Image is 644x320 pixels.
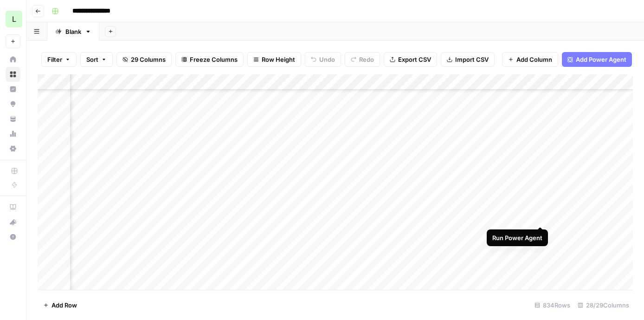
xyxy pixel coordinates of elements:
[574,298,633,313] div: 28/29 Columns
[80,52,113,67] button: Sort
[65,27,81,36] div: Blank
[441,52,495,67] button: Import CSV
[502,52,558,67] button: Add Column
[6,200,20,215] a: AirOps Academy
[12,13,16,25] span: L
[6,52,20,67] a: Home
[6,141,20,156] a: Settings
[359,55,374,64] span: Redo
[247,52,301,67] button: Row Height
[6,126,20,141] a: Usage
[262,55,295,64] span: Row Height
[190,55,238,64] span: Freeze Columns
[131,55,166,64] span: 29 Columns
[175,52,244,67] button: Freeze Columns
[6,67,20,82] a: Browse
[6,111,20,126] a: Your Data
[455,55,489,64] span: Import CSV
[6,97,20,111] a: Opportunities
[384,52,437,67] button: Export CSV
[41,52,77,67] button: Filter
[6,215,20,229] div: What's new?
[492,233,542,242] div: Run Power Agent
[345,52,380,67] button: Redo
[6,215,20,229] button: What's new?
[562,52,632,67] button: Add Power Agent
[319,55,335,64] span: Undo
[86,55,98,64] span: Sort
[47,55,62,64] span: Filter
[6,82,20,97] a: Insights
[38,298,83,313] button: Add Row
[305,52,341,67] button: Undo
[576,55,626,64] span: Add Power Agent
[116,52,172,67] button: 29 Columns
[531,298,574,313] div: 834 Rows
[6,7,20,31] button: Workspace: Lob
[398,55,431,64] span: Export CSV
[52,300,77,310] span: Add Row
[47,22,99,41] a: Blank
[6,229,20,244] button: Help + Support
[516,55,552,64] span: Add Column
